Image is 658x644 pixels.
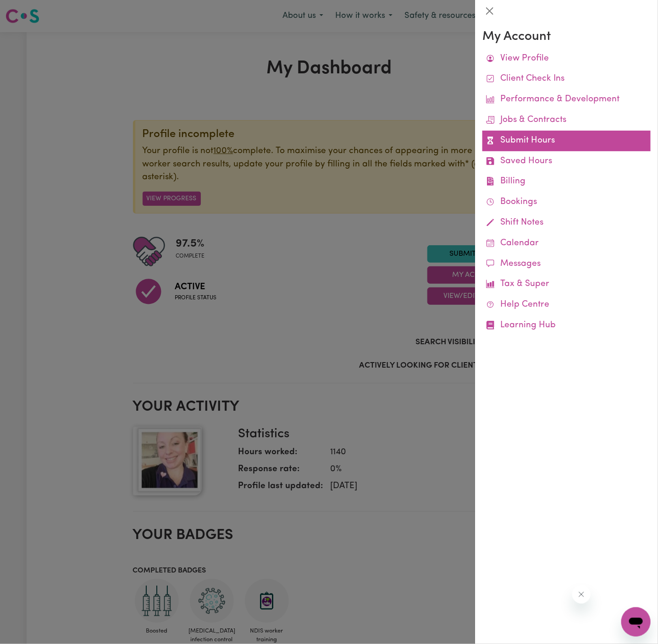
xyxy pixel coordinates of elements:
a: Calendar [482,233,651,254]
a: View Profile [482,49,651,69]
iframe: Close message [572,585,591,604]
a: Bookings [482,192,651,213]
iframe: Button to launch messaging window [621,607,651,637]
a: Jobs & Contracts [482,110,651,131]
a: Messages [482,254,651,275]
a: Performance & Development [482,89,651,110]
button: Close [482,4,497,18]
a: Billing [482,171,651,192]
a: Tax & Super [482,274,651,295]
a: Saved Hours [482,151,651,172]
a: Shift Notes [482,213,651,233]
a: Learning Hub [482,315,651,336]
a: Client Check Ins [482,69,651,89]
a: Submit Hours [482,131,651,151]
h3: My Account [482,29,651,45]
a: Help Centre [482,295,651,315]
span: Need any help? [6,6,55,14]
